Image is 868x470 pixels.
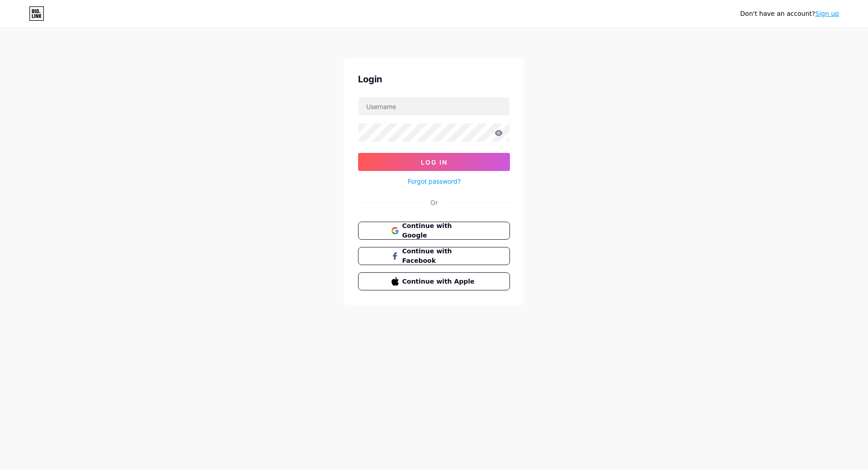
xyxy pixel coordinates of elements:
[408,176,461,186] a: Forgot password?
[358,72,510,86] div: Login
[358,247,510,265] button: Continue with Facebook
[402,221,477,240] span: Continue with Google
[359,97,509,115] input: Username
[402,247,477,266] span: Continue with Facebook
[740,9,839,19] div: Don't have an account?
[430,198,438,207] div: Or
[358,153,510,171] button: Log In
[358,222,510,240] button: Continue with Google
[815,10,839,17] a: Sign up
[358,272,510,290] button: Continue with Apple
[421,158,448,166] span: Log In
[402,277,477,286] span: Continue with Apple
